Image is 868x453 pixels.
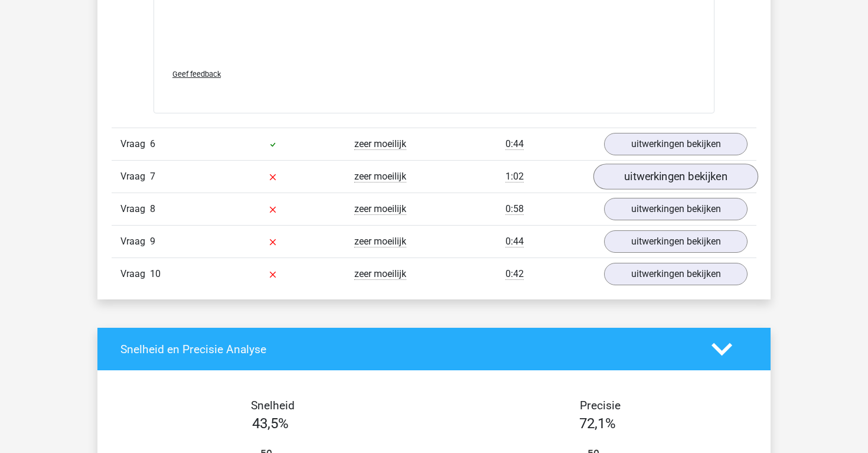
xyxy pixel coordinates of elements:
[354,236,406,247] span: zeer moeilijk
[604,133,748,155] a: uitwerkingen bekijken
[604,198,748,220] a: uitwerkingen bekijken
[593,164,758,190] a: uitwerkingen bekijken
[120,137,150,151] span: Vraag
[579,415,616,432] span: 72,1%
[354,203,406,215] span: zeer moeilijk
[150,203,155,214] span: 8
[150,236,155,247] span: 9
[120,170,150,184] span: Vraag
[604,263,748,285] a: uitwerkingen bekijken
[120,267,150,281] span: Vraag
[448,399,752,412] h4: Precisie
[150,138,155,149] span: 6
[150,171,155,182] span: 7
[505,268,524,280] span: 0:42
[354,138,406,150] span: zeer moeilijk
[604,230,748,253] a: uitwerkingen bekijken
[505,236,524,247] span: 0:44
[120,343,694,356] h4: Snelheid en Precisie Analyse
[354,171,406,182] span: zeer moeilijk
[120,399,425,412] h4: Snelheid
[120,202,150,216] span: Vraag
[172,70,221,79] span: Geef feedback
[505,171,524,182] span: 1:02
[354,268,406,280] span: zeer moeilijk
[150,268,161,279] span: 10
[505,203,524,215] span: 0:58
[505,138,524,150] span: 0:44
[120,234,150,249] span: Vraag
[252,415,289,432] span: 43,5%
